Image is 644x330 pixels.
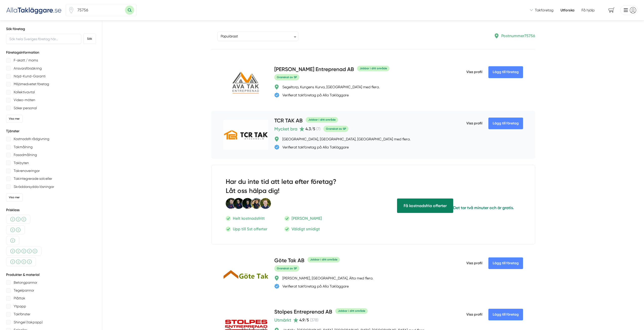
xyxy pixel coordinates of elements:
[282,276,373,281] div: [PERSON_NAME], [GEOGRAPHIC_DATA], Älta med flera.
[605,6,618,15] span: navigation-cart
[14,311,30,317] p: Takfönster
[274,117,303,125] h4: TCR TAK AB
[466,117,482,130] span: Visa profil
[6,129,96,134] h5: Tjänster
[6,193,23,201] div: Visa mer
[68,7,74,13] svg: Pin / Karta
[274,65,354,74] h4: [PERSON_NAME] Entreprenad AB
[14,160,29,166] p: Takbyten
[6,225,25,234] div: Billigare
[6,6,62,14] img: Alla Takläggare
[299,318,309,322] span: 4.9 /5
[14,81,49,87] p: Miljömedvetet företag
[14,89,35,95] p: Kollektivavtal
[223,270,268,279] img: Göte Tak AB
[83,34,96,44] button: Sök
[274,317,291,324] span: Utmärkt
[274,265,299,272] span: Granskat av SP
[14,105,37,111] p: Söker personal
[307,257,340,262] div: Jobbar i ditt område
[6,50,96,55] h5: Företagsinformation
[274,125,297,133] span: Mycket bra
[6,115,23,123] div: Visa mer
[282,84,380,90] div: Segeltorp, Kungens Kurva, [GEOGRAPHIC_DATA] med flera.
[292,215,322,222] p: [PERSON_NAME]
[14,65,42,72] p: Ansvarsförsäkring
[14,57,38,63] p: F-skatt / moms
[488,309,523,320] : Lägg till företag
[223,71,268,96] img: AVA Tak Entreprenad AB
[233,226,267,232] p: Upp till 5st offerter
[323,126,348,132] span: Granskat av SP
[74,4,125,16] input: Skriv ditt postnummer
[282,137,410,142] div: [GEOGRAPHIC_DATA], [GEOGRAPHIC_DATA], [GEOGRAPHIC_DATA] med flera.
[14,279,37,286] p: Betongpannor
[226,198,271,209] img: Smartproduktion Personal
[6,272,96,277] h5: Produkter & material
[310,318,318,322] span: ( 378 )
[14,175,52,182] p: Takintegrerade solceller
[397,199,453,213] span: Få hjälp
[14,295,25,301] p: Plåttak
[488,257,523,269] : Lägg till företag
[292,226,320,232] p: Väldigt smidigt
[125,6,134,15] button: Sök med postnummer
[233,215,265,222] p: Helt kostnadsfritt
[14,184,54,190] p: Skräddarsydda lösningar
[14,144,33,150] p: Takmålning
[282,145,349,150] div: Verifierat takföretag på Alla Takläggare
[14,168,40,174] p: Takrenoveringar
[581,8,595,13] span: Få hjälp
[6,208,96,213] h5: Prisklass
[14,152,37,158] p: Fasadmålning
[357,66,389,71] div: Jobbar i ditt område
[335,308,368,314] div: Jobbar i ditt område
[14,319,43,325] p: Shingel (takpapp)
[453,205,514,211] p: Det tar två minuter och är gratis.
[466,308,482,321] span: Visa profil
[6,257,36,266] div: Över medel
[466,257,482,270] span: Visa profil
[14,287,34,294] p: Tegelpannor
[274,74,299,80] span: Granskat av SP
[560,8,574,13] a: Utforska
[226,177,356,198] h2: Har du inte tid att leta efter företag? Låt oss hälpa dig!
[6,215,30,224] div: Medel
[14,303,26,310] p: Ytpapp
[14,97,35,103] p: Video-möten
[14,73,46,79] p: Nöjd-Kund-Garanti
[274,257,304,265] h4: Göte Tak AB
[282,284,349,289] div: Verifierat takföretag på Alla Takläggare
[466,65,482,79] span: Visa profil
[6,34,81,44] input: Sök hela Sveriges företag här...
[6,236,19,245] div: Billigt
[68,7,74,13] span: Klicka för att använda din position.
[488,66,523,78] : Lägg till företag
[6,27,96,32] h5: Sök företag
[305,126,315,131] span: 4.3 /5
[488,118,523,129] : Lägg till företag
[306,117,338,122] div: Jobbar i ditt område
[14,136,49,142] p: Kostnadsfri rådgivning
[501,33,535,39] p: Postnummer 75756
[282,93,349,98] div: Verifierat takföretag på Alla Takläggare
[535,8,553,13] span: Takföretag
[6,247,41,256] div: Dyrare
[223,120,268,150] img: TCR TAK AB
[274,308,332,316] h4: Stolpes Entreprenad AB
[316,126,320,131] span: ( 7 )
